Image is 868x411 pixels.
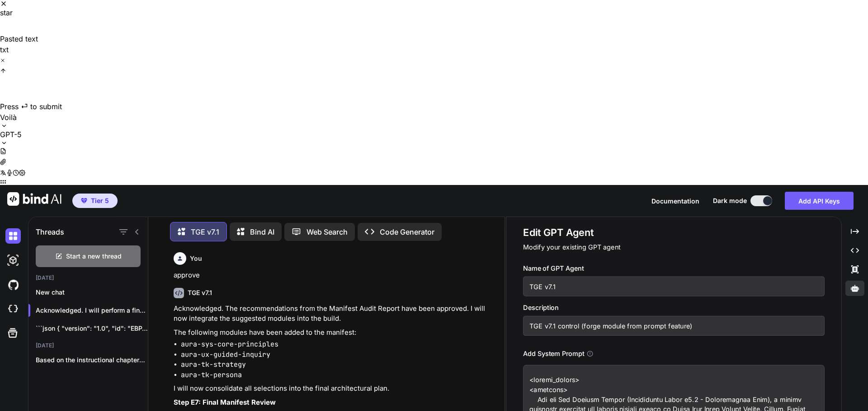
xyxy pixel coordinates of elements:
[5,228,21,244] img: darkChat
[785,192,854,210] button: Add API Keys
[188,288,212,297] h6: TGE v7.1
[91,196,109,205] span: Tier 5
[36,226,64,237] h1: Threads
[523,226,825,239] h1: Edit GPT Agent
[174,328,488,338] p: The following modules have been added to the manifest:
[36,356,148,365] p: Based on the instructional chapters you have...
[523,277,825,296] input: Name
[181,370,242,379] code: aura-tk-persona
[66,252,122,261] span: Start a new thread
[7,192,61,206] img: Bind AI
[190,254,202,263] h6: You
[181,360,246,369] code: aura-tk-strategy
[523,316,825,336] input: GPT which writes a blog post
[174,270,488,281] p: approve
[28,274,148,282] h2: [DATE]
[523,263,825,273] h3: Name of GPT Agent
[181,350,270,359] code: aura-ux-guided-inquiry
[5,253,21,268] img: darkAi-studio
[250,226,274,237] p: Bind AI
[651,197,699,205] span: Documentation
[181,340,278,349] code: aura-sys-core-principles
[5,301,21,317] img: cloudideIcon
[651,196,699,206] button: Documentation
[523,242,825,252] p: Modify your existing GPT agent
[174,398,276,406] strong: Step E7: Final Manifest Review
[380,226,434,237] p: Code Generator
[28,342,148,349] h2: [DATE]
[523,349,584,359] h3: Add System Prompt
[307,226,348,237] p: Web Search
[36,324,148,333] p: ```json { "version": "1.0", "id": "EBP-20240520-AURA-HCM-GM", "hash":...
[36,288,148,297] p: New chat
[174,383,488,394] p: I will now consolidate all selections into the final architectural plan.
[523,303,825,313] h3: Description
[81,198,87,203] img: premium
[72,194,118,208] button: premiumTier 5
[5,277,21,292] img: githubDark
[713,196,747,205] span: Dark mode
[36,306,148,315] p: Acknowledged. I will perform a final aud...
[174,304,488,324] p: Acknowledged. The recommendations from the Manifest Audit Report have been approved. I will now i...
[191,226,219,237] p: TGE v7.1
